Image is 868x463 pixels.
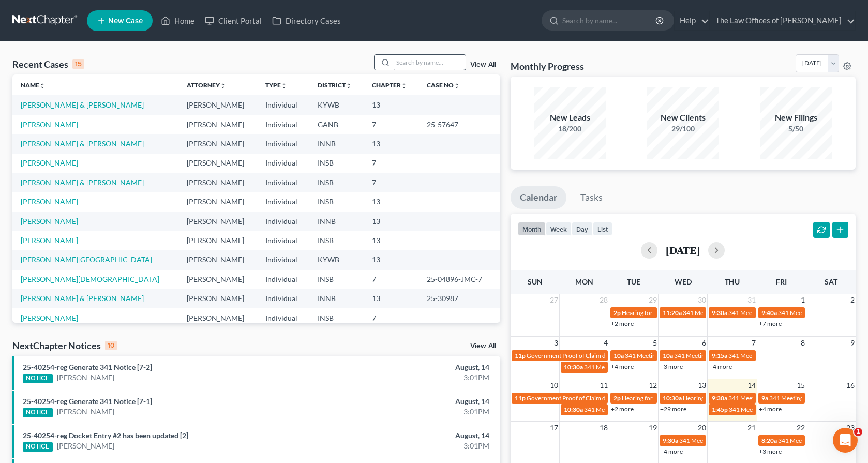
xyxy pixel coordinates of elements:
[564,406,583,413] span: 10:30a
[527,394,791,402] span: Government Proof of Claim due - [PERSON_NAME] and [PERSON_NAME][DATE] - 3:25-bk-30160
[257,95,309,114] td: Individual
[760,124,832,134] div: 5/50
[178,308,258,327] td: [PERSON_NAME]
[675,277,692,286] span: Wed
[760,112,832,124] div: New Filings
[598,379,609,392] span: 11
[178,289,258,308] td: [PERSON_NAME]
[845,422,856,434] span: 23
[660,405,686,413] a: +29 more
[584,363,732,371] span: 341 Meeting for [PERSON_NAME] & [PERSON_NAME]
[549,422,559,434] span: 17
[518,222,546,236] button: month
[746,422,757,434] span: 21
[318,81,352,89] a: Districtunfold_more
[611,320,634,327] a: +2 more
[309,192,364,211] td: INSB
[178,270,258,289] td: [PERSON_NAME]
[341,396,489,407] div: August, 14
[663,437,678,444] span: 9:30a
[156,11,200,30] a: Home
[625,352,718,360] span: 341 Meeting for [PERSON_NAME]
[21,313,78,322] a: [PERSON_NAME]
[511,186,566,209] a: Calendar
[534,112,606,124] div: New Leads
[257,308,309,327] td: Individual
[759,447,782,455] a: +3 more
[341,430,489,441] div: August, 14
[23,442,53,452] div: NOTICE
[341,441,489,451] div: 3:01PM
[528,277,543,286] span: Sun
[761,309,777,317] span: 9:40a
[21,178,144,187] a: [PERSON_NAME] & [PERSON_NAME]
[178,134,258,153] td: [PERSON_NAME]
[751,337,757,349] span: 7
[728,394,821,402] span: 341 Meeting for [PERSON_NAME]
[575,277,593,286] span: Mon
[679,437,772,444] span: 341 Meeting for [PERSON_NAME]
[849,294,856,306] span: 2
[21,275,159,283] a: [PERSON_NAME][DEMOGRAPHIC_DATA]
[800,294,806,306] span: 1
[584,406,677,413] span: 341 Meeting for [PERSON_NAME]
[849,337,856,349] span: 9
[712,394,727,402] span: 9:30a
[364,231,419,250] td: 13
[647,112,719,124] div: New Clients
[257,231,309,250] td: Individual
[697,294,707,306] span: 30
[341,372,489,383] div: 3:01PM
[627,277,640,286] span: Tue
[21,158,78,167] a: [PERSON_NAME]
[648,379,658,392] span: 12
[549,379,559,392] span: 10
[603,337,609,349] span: 4
[725,277,740,286] span: Thu
[200,11,267,30] a: Client Portal
[309,134,364,153] td: INNB
[549,294,559,306] span: 27
[613,352,624,360] span: 10a
[593,222,612,236] button: list
[648,422,658,434] span: 19
[346,83,352,89] i: unfold_more
[709,363,732,370] a: +4 more
[265,81,287,89] a: Typeunfold_more
[178,231,258,250] td: [PERSON_NAME]
[309,231,364,250] td: INSB
[23,408,53,417] div: NOTICE
[178,154,258,173] td: [PERSON_NAME]
[710,11,855,30] a: The Law Offices of [PERSON_NAME]
[21,197,78,206] a: [PERSON_NAME]
[178,192,258,211] td: [PERSON_NAME]
[712,406,728,413] span: 1:45p
[776,277,787,286] span: Fri
[652,337,658,349] span: 5
[515,394,526,402] span: 11p
[393,55,466,70] input: Search by name...
[257,173,309,192] td: Individual
[534,124,606,134] div: 18/200
[309,250,364,270] td: KYWB
[309,308,364,327] td: INSB
[572,222,593,236] button: day
[401,83,407,89] i: unfold_more
[712,352,727,360] span: 9:15a
[364,115,419,134] td: 7
[712,309,727,317] span: 9:30a
[418,289,500,308] td: 25-30987
[454,83,460,89] i: unfold_more
[178,250,258,270] td: [PERSON_NAME]
[21,294,144,303] a: [PERSON_NAME] & [PERSON_NAME]
[470,61,496,68] a: View All
[470,342,496,350] a: View All
[663,394,682,402] span: 10:30a
[281,83,287,89] i: unfold_more
[622,394,702,402] span: Hearing for [PERSON_NAME]
[220,83,226,89] i: unfold_more
[427,81,460,89] a: Case Nounfold_more
[746,294,757,306] span: 31
[364,308,419,327] td: 7
[21,139,144,148] a: [PERSON_NAME] & [PERSON_NAME]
